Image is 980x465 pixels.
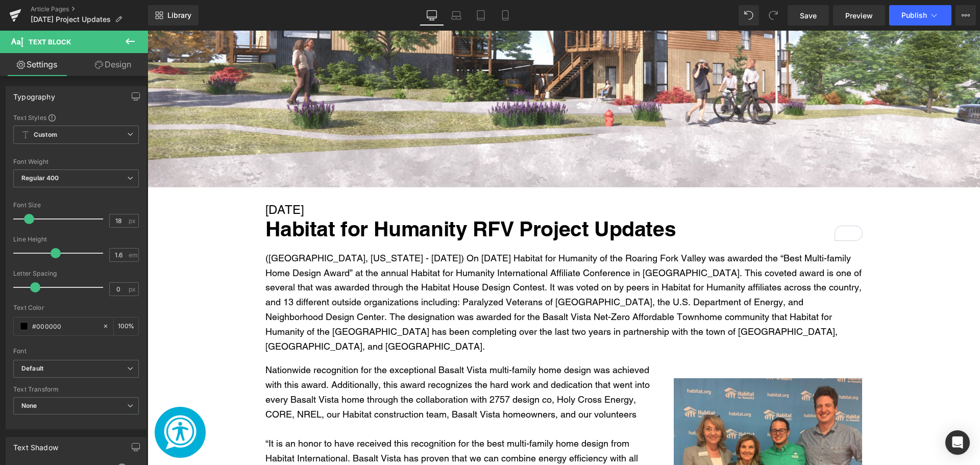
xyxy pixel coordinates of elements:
[21,174,59,182] b: Regular 400
[763,5,783,26] button: Redo
[13,386,139,393] div: Text Transform
[845,10,873,21] span: Preview
[167,11,191,20] span: Library
[945,430,970,455] div: Open Intercom Messenger
[403,141,407,145] li: Page dot 1
[889,5,951,26] button: Publish
[13,202,139,209] div: Font Size
[13,348,139,355] div: Font
[31,15,111,23] span: [DATE] Project Updates
[955,5,976,26] button: More
[118,172,157,186] span: [DATE]
[21,402,37,409] b: None
[493,5,518,26] a: Mobile
[13,236,139,243] div: Line Height
[469,5,493,26] a: Tablet
[833,5,885,26] a: Preview
[426,141,429,145] li: Page dot 3
[29,38,71,46] span: Text Block
[32,321,97,332] input: Color
[118,186,715,210] div: To enrich screen reader interactions, please activate Accessibility in Grammarly extension settings
[118,222,714,321] span: ([GEOGRAPHIC_DATA], [US_STATE] - [DATE]) On [DATE] Habitat for Humanity of the Roaring Fork Valle...
[420,5,444,26] a: Desktop
[114,317,138,335] div: %
[800,10,817,21] span: Save
[901,11,927,19] span: Publish
[13,437,58,452] div: Text Shadow
[13,304,139,311] div: Text Color
[76,53,150,76] a: Design
[34,131,57,139] b: Custom
[414,141,418,145] li: Page dot 2
[118,334,502,388] span: Nationwide recognition for the exceptional Basalt Vista multi-family home design was achieved wit...
[15,384,51,420] img: Launch Recite Me
[148,5,199,26] a: New Library
[129,286,137,292] span: px
[148,31,980,465] iframe: To enrich screen reader interactions, please activate Accessibility in Grammarly extension settings
[129,252,137,258] span: em
[444,5,469,26] a: Laptop
[739,5,759,26] button: Undo
[31,5,148,13] a: Article Pages
[21,364,43,373] i: Default
[13,158,139,165] div: Font Weight
[7,376,58,427] div: Launch Recite Me
[118,186,715,210] h1: Habitat for Humanity RFV Project Updates
[13,87,55,101] div: Typography
[13,113,139,121] div: Text Styles
[129,217,137,224] span: px
[13,270,139,277] div: Letter Spacing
